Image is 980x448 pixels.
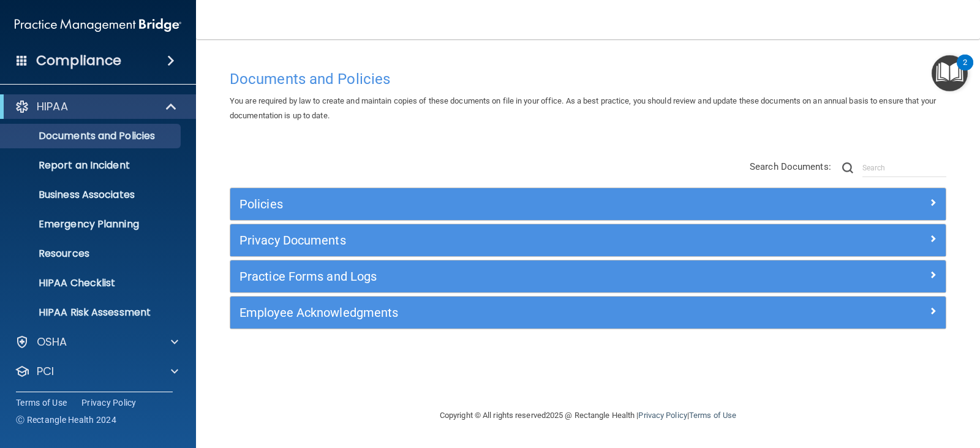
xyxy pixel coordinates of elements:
[8,218,175,230] p: Emergency Planning
[239,233,758,247] h5: Privacy Documents
[8,248,175,260] p: Resources
[37,99,68,114] p: HIPAA
[8,189,175,201] p: Business Associates
[230,96,936,120] span: You are required by law to create and maintain copies of these documents on file in your office. ...
[8,130,175,142] p: Documents and Policies
[932,55,968,91] button: Open Resource Center, 2 new notifications
[8,159,175,172] p: Report an Incident
[36,52,121,69] h4: Compliance
[37,364,54,379] p: PCI
[638,411,687,420] a: Privacy Policy
[15,364,178,379] a: PCI
[239,303,937,322] a: Employee Acknowledgments
[15,335,178,349] a: OSHA
[239,194,937,214] a: Policies
[239,267,937,286] a: Practice Forms and Logs
[239,230,937,250] a: Privacy Documents
[750,161,831,172] span: Search Documents:
[963,63,967,78] div: 2
[364,396,812,435] div: Copyright © All rights reserved 2025 @ Rectangle Health | |
[81,397,137,409] a: Privacy Policy
[8,277,175,289] p: HIPAA Checklist
[239,270,758,283] h5: Practice Forms and Logs
[842,162,853,173] img: ic-search.3b580494.png
[230,71,946,87] h4: Documents and Policies
[239,306,758,319] h5: Employee Acknowledgments
[16,414,116,426] span: Ⓒ Rectangle Health 2024
[862,159,946,177] input: Search
[16,397,67,409] a: Terms of Use
[15,99,178,114] a: HIPAA
[239,197,758,211] h5: Policies
[8,306,175,319] p: HIPAA Risk Assessment
[37,335,67,349] p: OSHA
[689,411,736,420] a: Terms of Use
[15,13,181,37] img: PMB logo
